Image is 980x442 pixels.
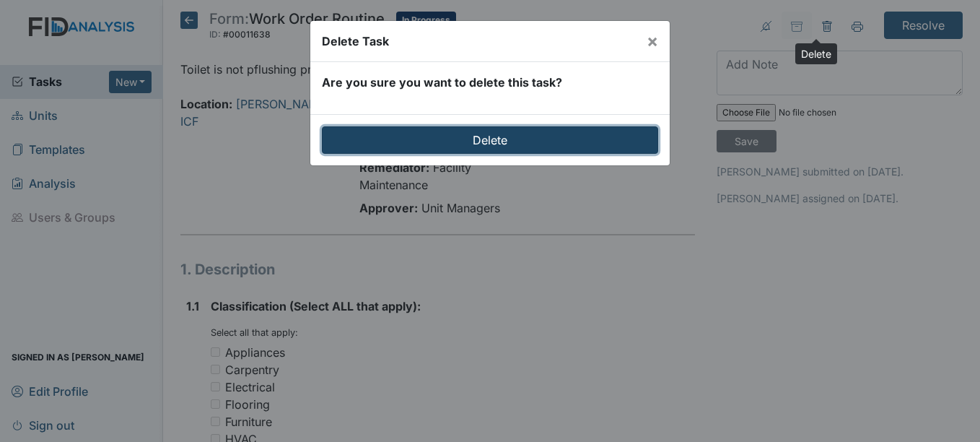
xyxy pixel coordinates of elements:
[322,75,562,90] strong: Are you sure you want to delete this task?
[322,32,389,50] div: Delete Task
[635,21,670,61] button: Close
[647,30,658,51] span: ×
[795,43,837,64] div: Delete
[322,126,658,154] input: Delete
